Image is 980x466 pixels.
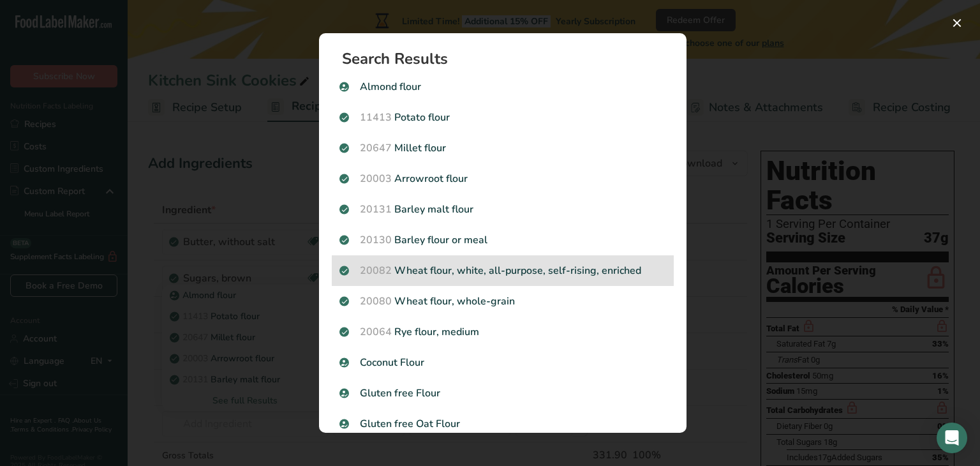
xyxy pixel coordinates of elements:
p: Almond flour [339,79,666,94]
p: Millet flour [339,140,666,156]
p: Wheat flour, white, all-purpose, self-rising, enriched [339,263,666,278]
p: Coconut Flour [339,355,666,370]
p: Barley flour or meal [339,232,666,248]
span: 11413 [360,110,392,124]
span: 20082 [360,264,392,278]
p: Potato flour [339,110,666,125]
span: 20003 [360,172,392,186]
span: 20130 [360,233,392,247]
h1: Search Results [342,51,674,66]
span: 20131 [360,202,392,216]
p: Arrowroot flour [339,171,666,186]
p: Barley malt flour [339,202,666,217]
span: 20080 [360,294,392,308]
span: 20647 [360,141,392,155]
p: Gluten free Oat Flour [339,416,666,432]
p: Gluten free Flour [339,386,666,401]
div: Open Intercom Messenger [937,423,967,453]
span: 20064 [360,325,392,339]
p: Rye flour, medium [339,324,666,340]
p: Wheat flour, whole-grain [339,294,666,309]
